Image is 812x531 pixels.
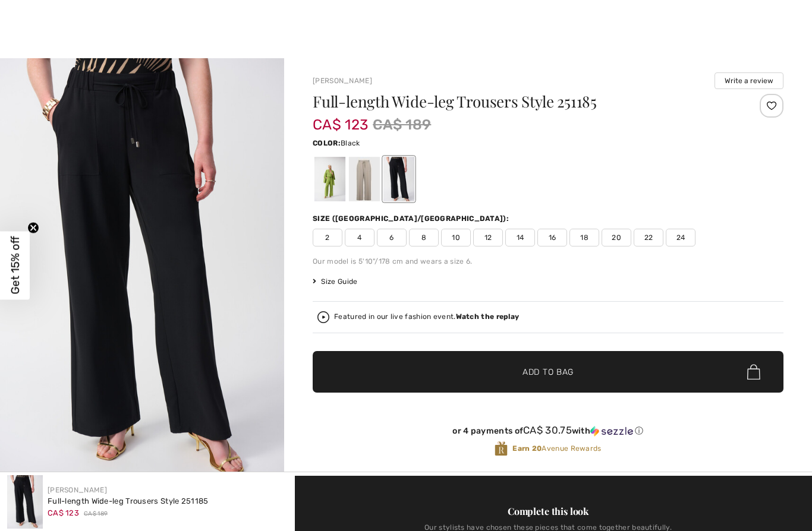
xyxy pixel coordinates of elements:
button: Close teaser [27,222,39,234]
span: 8 [409,229,439,246]
span: 14 [505,229,535,246]
span: Avenue Rewards [512,443,601,454]
button: Write a review [715,72,783,89]
strong: Earn 20 [512,444,542,453]
a: [PERSON_NAME] [313,77,372,85]
div: Greenery [314,157,345,201]
span: 16 [537,229,567,246]
span: 18 [569,229,599,246]
img: Watch the replay [317,311,329,323]
span: Black [341,139,360,147]
div: Our model is 5'10"/178 cm and wears a size 6. [313,256,783,267]
span: 10 [441,229,471,246]
span: 6 [377,229,407,246]
div: Complete this look [313,504,783,519]
img: Avenue Rewards [495,441,508,457]
div: Dune [349,157,380,201]
span: 2 [313,229,342,246]
span: Add to Bag [523,366,574,378]
span: CA$ 123 [48,508,79,517]
h1: Full-length Wide-leg Trousers Style 251185 [313,94,705,109]
span: CA$ 30.75 [523,424,572,436]
strong: Watch the replay [456,312,520,321]
img: Bag.svg [747,364,760,380]
a: [PERSON_NAME] [48,486,107,494]
div: or 4 payments ofCA$ 30.75withSezzle Click to learn more about Sezzle [313,425,783,441]
button: Add to Bag [313,351,783,393]
span: CA$ 189 [373,114,431,135]
img: Sezzle [590,426,633,437]
span: 24 [666,229,695,246]
div: Featured in our live fashion event. [334,313,519,321]
span: CA$ 123 [313,105,368,133]
div: Full-length Wide-leg Trousers Style 251185 [48,495,209,507]
div: Size ([GEOGRAPHIC_DATA]/[GEOGRAPHIC_DATA]): [313,213,511,224]
span: 22 [634,229,663,246]
div: or 4 payments of with [313,425,783,437]
span: Size Guide [313,276,357,287]
span: Get 15% off [8,236,22,295]
img: Full-Length Wide-Leg Trousers Style 251185 [7,475,43,529]
span: 4 [345,229,374,246]
div: Black [383,157,414,201]
iframe: Opens a widget where you can find more information [735,495,800,525]
span: 20 [602,229,631,246]
span: Color: [313,139,341,147]
span: 12 [473,229,503,246]
span: CA$ 189 [84,510,108,519]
